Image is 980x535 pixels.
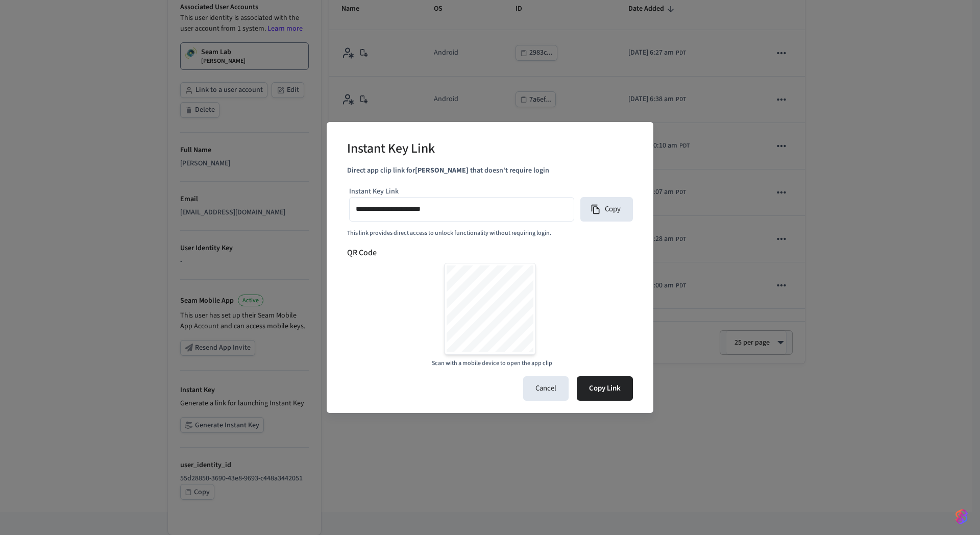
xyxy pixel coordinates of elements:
h2: Instant Key Link [347,134,435,165]
p: Direct app clip link for that doesn't require login [347,165,633,176]
button: Cancel [523,376,569,401]
span: This link provides direct access to unlock functionality without requiring login. [347,229,551,237]
strong: [PERSON_NAME] [415,165,469,176]
span: Scan with a mobile device to open the app clip [432,359,552,368]
img: SeamLogoGradient.69752ec5.svg [955,508,968,525]
button: Copy [580,197,633,222]
label: Instant Key Link [349,186,399,197]
h6: QR Code [347,247,633,259]
button: Copy Link [577,376,633,401]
